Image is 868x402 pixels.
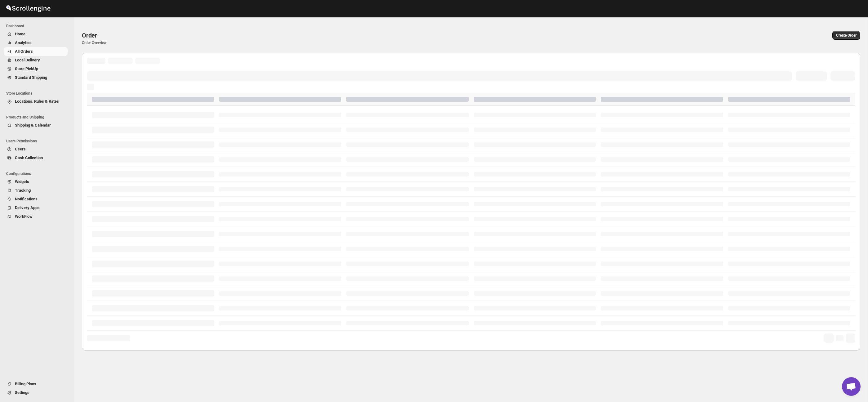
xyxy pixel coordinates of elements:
[15,179,29,184] span: Widgets
[4,203,68,212] button: Delivery Apps
[6,171,70,176] span: Configurations
[15,99,59,104] span: Locations, Rules & Rates
[15,214,33,219] span: WorkFlow
[15,147,26,151] span: Users
[15,66,38,71] span: Store PickUp
[4,388,68,397] button: Settings
[4,121,68,130] button: Shipping & Calendar
[4,380,68,388] button: Billing Plans
[4,97,68,106] button: Locations, Rules & Rates
[15,197,38,201] span: Notifications
[15,75,47,80] span: Standard Shipping
[15,58,40,62] span: Local Delivery
[4,212,68,221] button: WorkFlow
[4,30,68,38] button: Home
[82,32,97,39] span: Order
[4,38,68,47] button: Analytics
[6,139,70,144] span: Users Permissions
[15,188,31,193] span: Tracking
[4,145,68,154] button: Users
[15,155,43,160] span: Cash Collection
[832,31,860,40] button: Create custom order
[15,390,29,395] span: Settings
[82,40,466,45] p: Order Overview
[15,123,51,127] span: Shipping & Calendar
[15,205,40,210] span: Delivery Apps
[4,47,68,56] button: All Orders
[15,40,32,45] span: Analytics
[4,186,68,195] button: Tracking
[842,377,861,396] a: Open chat
[6,24,70,29] span: Dashboard
[6,115,70,120] span: Products and Shipping
[4,195,68,203] button: Notifications
[4,177,68,186] button: Widgets
[15,49,33,54] span: All Orders
[836,33,857,38] span: Create Order
[4,154,68,162] button: Cash Collection
[15,32,25,36] span: Home
[15,382,36,386] span: Billing Plans
[6,91,70,96] span: Store Locations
